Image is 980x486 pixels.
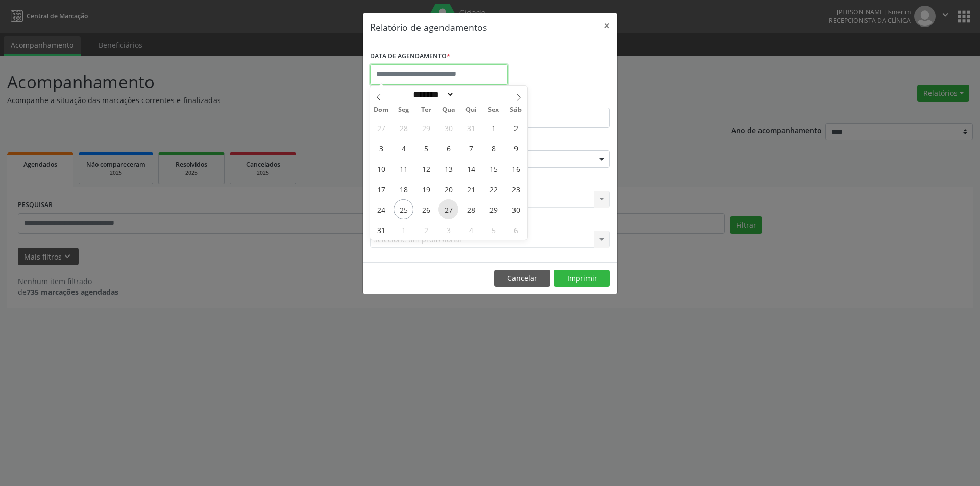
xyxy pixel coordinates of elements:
span: Julho 29, 2025 [416,118,436,138]
span: Agosto 5, 2025 [416,138,436,158]
span: Agosto 28, 2025 [461,199,481,219]
span: Setembro 3, 2025 [438,220,458,240]
span: Setembro 2, 2025 [416,220,436,240]
span: Dom [370,107,393,113]
label: ATÉ [493,92,610,108]
span: Ter [415,107,437,113]
span: Agosto 21, 2025 [461,179,481,199]
span: Agosto 14, 2025 [461,159,481,178]
span: Agosto 9, 2025 [506,138,526,158]
span: Setembro 1, 2025 [394,220,413,240]
span: Agosto 2, 2025 [506,118,526,138]
span: Agosto 23, 2025 [506,179,526,199]
span: Agosto 20, 2025 [438,179,458,199]
span: Agosto 30, 2025 [506,199,526,219]
span: Agosto 22, 2025 [483,179,503,199]
span: Agosto 26, 2025 [416,199,436,219]
span: Julho 31, 2025 [461,118,481,138]
button: Cancelar [494,270,550,287]
span: Agosto 8, 2025 [483,138,503,158]
span: Setembro 6, 2025 [506,220,526,240]
span: Setembro 4, 2025 [461,220,481,240]
span: Agosto 27, 2025 [438,199,458,219]
span: Agosto 13, 2025 [438,159,458,178]
span: Agosto 17, 2025 [371,179,391,199]
span: Agosto 29, 2025 [483,199,503,219]
span: Qua [437,107,460,113]
span: Seg [393,107,415,113]
span: Agosto 10, 2025 [371,159,391,178]
span: Qui [460,107,482,113]
button: Imprimir [554,270,610,287]
span: Agosto 1, 2025 [483,118,503,138]
input: Year [454,89,488,100]
span: Julho 30, 2025 [438,118,458,138]
select: Month [409,89,454,100]
span: Agosto 7, 2025 [461,138,481,158]
span: Agosto 15, 2025 [483,159,503,178]
span: Agosto 3, 2025 [371,138,391,158]
span: Sex [482,107,505,113]
span: Agosto 12, 2025 [416,159,436,178]
span: Julho 28, 2025 [394,118,413,138]
span: Agosto 16, 2025 [506,159,526,178]
span: Agosto 25, 2025 [394,199,413,219]
h5: Relatório de agendamentos [370,20,487,34]
span: Agosto 31, 2025 [371,220,391,240]
span: Agosto 4, 2025 [394,138,413,158]
span: Setembro 5, 2025 [483,220,503,240]
button: Close [597,13,617,38]
span: Agosto 6, 2025 [438,138,458,158]
span: Julho 27, 2025 [371,118,391,138]
span: Agosto 11, 2025 [394,159,413,178]
label: DATA DE AGENDAMENTO [370,48,450,64]
span: Agosto 24, 2025 [371,199,391,219]
span: Agosto 18, 2025 [394,179,413,199]
span: Agosto 19, 2025 [416,179,436,199]
span: Sáb [505,107,527,113]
